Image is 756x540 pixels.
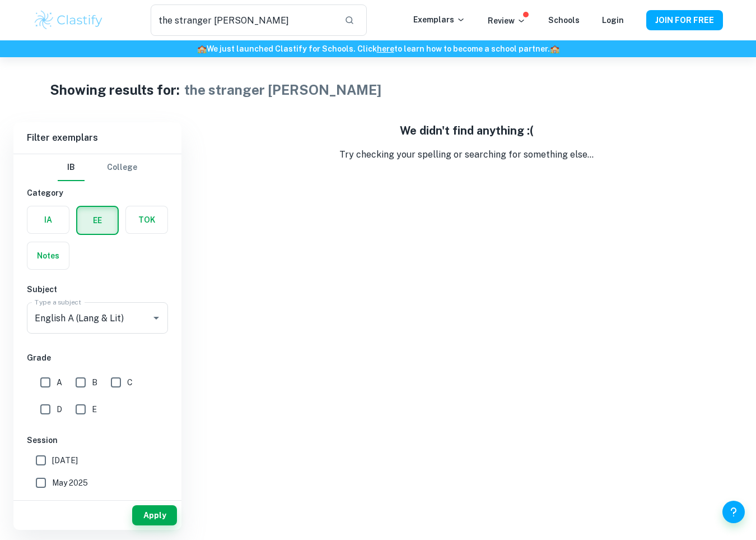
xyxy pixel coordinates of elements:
a: here [377,44,394,53]
span: [DATE] [52,454,78,467]
span: 🏫 [550,44,559,53]
h6: Filter exemplars [13,122,181,154]
span: 🏫 [197,44,207,53]
h6: Session [27,434,168,446]
a: Login [602,16,624,25]
button: EE [77,207,118,234]
span: May 2025 [52,477,88,489]
span: C [127,376,133,389]
button: IA [27,206,69,233]
button: Notes [27,242,69,269]
label: Type a subject [35,297,81,307]
h6: We just launched Clastify for Schools. Click to learn how to become a school partner. [2,43,754,55]
span: E [92,403,97,416]
h5: We didn't find anything :( [190,122,743,139]
img: Clastify logo [33,9,104,31]
h6: Subject [27,283,168,296]
button: IB [58,154,85,181]
button: TOK [126,206,167,233]
input: Search for any exemplars... [151,4,335,36]
h1: the stranger [PERSON_NAME] [184,80,381,100]
button: College [107,154,137,181]
h6: Grade [27,352,168,364]
a: Schools [548,16,580,25]
h6: Category [27,187,168,199]
span: B [92,376,97,389]
h1: Showing results for: [50,80,180,100]
button: Open [148,310,164,326]
button: Apply [132,505,177,525]
button: Help and Feedback [722,501,745,523]
span: D [57,403,62,416]
button: JOIN FOR FREE [646,10,723,30]
p: Exemplars [413,13,465,26]
div: Filter type choice [58,154,137,181]
p: Try checking your spelling or searching for something else... [190,148,743,161]
p: Review [488,15,526,27]
span: A [57,376,62,389]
